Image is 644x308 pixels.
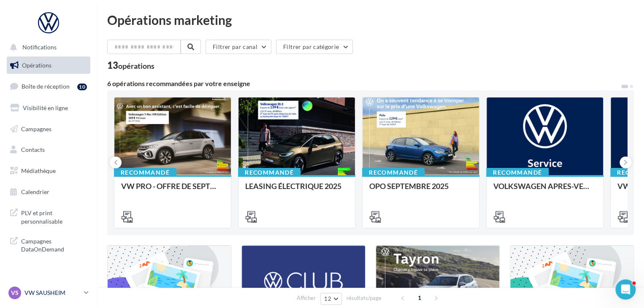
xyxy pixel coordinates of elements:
a: Calendrier [5,183,92,201]
div: Recommandé [238,168,300,177]
span: Opérations [22,62,51,69]
div: 10 [77,84,87,90]
div: LEASING ÉLECTRIQUE 2025 [245,182,348,199]
button: Filtrer par canal [206,40,271,54]
div: opérations [118,62,154,70]
a: VS VW SAUSHEIM [7,285,90,301]
div: OPO SEPTEMBRE 2025 [369,182,472,199]
div: Recommandé [486,168,549,177]
span: Médiathèque [21,167,56,174]
a: Contacts [5,141,92,159]
a: Médiathèque [5,162,92,180]
button: Filtrer par catégorie [276,40,353,54]
span: Campagnes [21,125,51,132]
span: Afficher [297,294,316,302]
span: Boîte de réception [22,83,70,90]
span: Notifications [22,44,57,51]
span: 1 [413,291,426,305]
a: Visibilité en ligne [5,99,92,117]
div: Recommandé [362,168,425,177]
span: résultats/page [346,294,382,302]
span: PLV et print personnalisable [21,207,87,225]
a: Boîte de réception10 [5,77,92,95]
span: Campagnes DataOnDemand [21,235,87,254]
span: Contacts [21,146,45,153]
div: VOLKSWAGEN APRES-VENTE [493,182,596,199]
iframe: Intercom live chat [615,279,636,300]
span: VS [11,289,19,297]
span: Calendrier [21,188,49,195]
div: VW PRO - OFFRE DE SEPTEMBRE 25 [121,182,224,199]
div: 6 opérations recommandées par votre enseigne [107,80,620,87]
a: Opérations [5,57,92,74]
a: Campagnes [5,120,92,138]
span: 12 [324,295,331,302]
span: Visibilité en ligne [23,104,68,111]
div: 13 [107,61,154,70]
a: Campagnes DataOnDemand [5,232,92,257]
button: 12 [320,293,342,305]
div: Recommandé [114,168,176,177]
a: PLV et print personnalisable [5,204,92,229]
p: VW SAUSHEIM [24,289,81,297]
div: Opérations marketing [107,14,634,26]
